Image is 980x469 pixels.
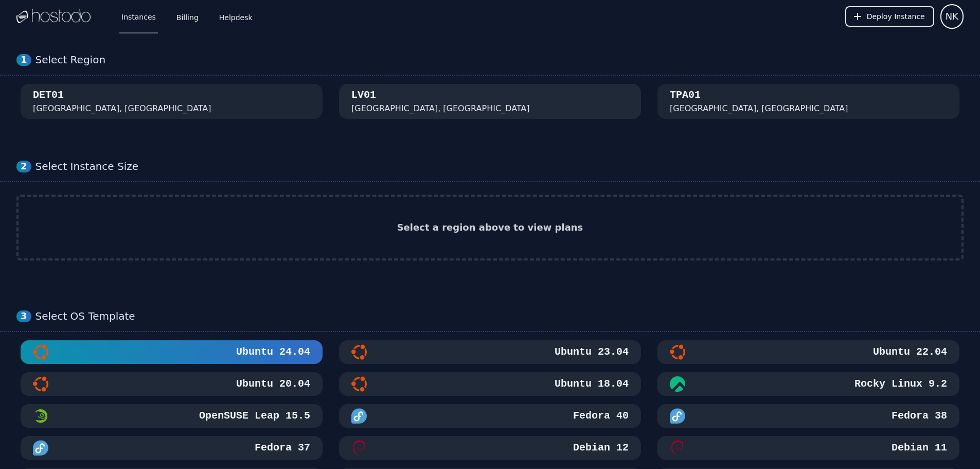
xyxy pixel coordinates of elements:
img: Debian 12 [351,440,367,456]
button: Ubuntu 24.04Ubuntu 24.04 [21,340,323,364]
button: TPA01 [GEOGRAPHIC_DATA], [GEOGRAPHIC_DATA] [657,84,959,119]
div: Select Instance Size [35,160,964,173]
button: Ubuntu 20.04Ubuntu 20.04 [21,372,323,396]
img: Ubuntu 20.04 [33,376,48,392]
h2: Select a region above to view plans [397,220,583,235]
button: User menu [940,4,964,29]
div: 3 [16,310,31,322]
h3: Ubuntu 24.04 [234,345,310,359]
button: OpenSUSE Leap 15.5 MinimalOpenSUSE Leap 15.5 [21,404,323,428]
div: LV01 [351,88,376,102]
button: LV01 [GEOGRAPHIC_DATA], [GEOGRAPHIC_DATA] [339,84,641,119]
div: 2 [16,161,31,172]
img: Ubuntu 22.04 [670,344,685,360]
button: Debian 12Debian 12 [339,436,641,460]
img: Fedora 40 [351,408,367,424]
img: Ubuntu 24.04 [33,344,48,360]
button: DET01 [GEOGRAPHIC_DATA], [GEOGRAPHIC_DATA] [21,84,323,119]
img: Fedora 37 [33,440,48,456]
span: NK [946,9,958,24]
div: [GEOGRAPHIC_DATA], [GEOGRAPHIC_DATA] [33,102,211,115]
button: Rocky Linux 9.2Rocky Linux 9.2 [657,372,959,396]
h3: Ubuntu 20.04 [234,377,310,391]
h3: Debian 11 [889,441,947,455]
h3: Ubuntu 18.04 [553,377,629,391]
div: [GEOGRAPHIC_DATA], [GEOGRAPHIC_DATA] [351,102,530,115]
div: 1 [16,54,31,66]
img: Logo [16,9,91,24]
h3: Fedora 40 [571,409,629,423]
button: Fedora 40Fedora 40 [339,404,641,428]
button: Ubuntu 18.04Ubuntu 18.04 [339,372,641,396]
button: Debian 11Debian 11 [657,436,959,460]
button: Fedora 37Fedora 37 [21,436,323,460]
div: Select Region [35,54,964,66]
div: TPA01 [670,88,701,102]
h3: Debian 12 [571,441,629,455]
div: DET01 [33,88,64,102]
h3: Fedora 37 [253,441,310,455]
button: Deploy Instance [845,6,934,27]
button: Ubuntu 22.04Ubuntu 22.04 [657,340,959,364]
div: [GEOGRAPHIC_DATA], [GEOGRAPHIC_DATA] [670,102,848,115]
img: Debian 11 [670,440,685,456]
h3: Ubuntu 22.04 [871,345,947,359]
img: Fedora 38 [670,408,685,424]
h3: Rocky Linux 9.2 [852,377,947,391]
h3: OpenSUSE Leap 15.5 [197,409,310,423]
span: Deploy Instance [867,11,925,22]
button: Ubuntu 23.04Ubuntu 23.04 [339,340,641,364]
h3: Ubuntu 23.04 [553,345,629,359]
img: OpenSUSE Leap 15.5 Minimal [33,408,48,424]
h3: Fedora 38 [889,409,947,423]
img: Ubuntu 18.04 [351,376,367,392]
img: Rocky Linux 9.2 [670,376,685,392]
button: Fedora 38Fedora 38 [657,404,959,428]
img: Ubuntu 23.04 [351,344,367,360]
div: Select OS Template [35,310,964,323]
